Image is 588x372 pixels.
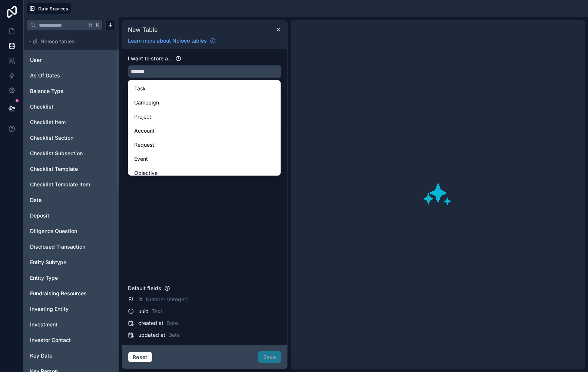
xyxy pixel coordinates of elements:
[30,87,90,95] a: Balance Type
[30,243,85,250] span: Disclosed Transaction
[27,179,116,190] div: Checklist Template Item
[30,259,66,266] span: Entity Subtype
[27,194,116,206] div: Date
[30,56,90,64] a: User
[27,303,116,315] div: Investing Entity
[30,150,83,157] span: Checklist Subsection
[30,336,90,344] a: Investor Contact
[30,119,90,126] a: Checklist Item
[30,305,69,313] span: Investing Entity
[27,85,116,97] div: Balance Type
[30,72,60,79] span: As Of Dates
[410,167,466,222] img: ai-loading
[30,243,90,250] a: Disclosed Transaction
[166,319,178,327] span: Date
[134,169,158,177] span: Objective
[138,331,165,339] span: updated at
[27,288,116,299] div: Fundraising Resources
[128,55,172,62] span: I want to store a...
[30,336,71,344] span: Investor Contact
[30,212,49,219] span: Deposit
[30,196,42,204] span: Date
[27,116,116,128] div: Checklist Item
[27,350,116,362] div: Key Date
[30,227,77,235] span: Diligence Question
[30,103,53,110] span: Checklist
[134,140,154,149] span: Request
[128,351,152,363] button: Reset
[30,150,90,157] a: Checklist Subsection
[30,305,90,313] a: Investing Entity
[134,126,155,135] span: Account
[30,352,90,359] a: Key Date
[30,290,90,297] a: Fundraising Resources
[30,134,73,142] span: Checklist Section
[30,352,52,359] span: Key Date
[27,272,116,284] div: Entity Type
[168,331,180,339] span: Date
[27,241,116,253] div: Disclosed Transaction
[30,274,90,282] a: Entity Type
[30,259,90,266] a: Entity Subtype
[30,72,90,79] a: As Of Dates
[30,87,63,95] span: Balance Type
[30,103,90,110] a: Checklist
[134,112,151,121] span: Project
[30,321,57,328] span: Investment
[27,225,116,237] div: Diligence Question
[146,296,188,303] span: Number (Integer)
[38,6,68,11] span: Data Sources
[138,308,149,315] span: uuid
[95,23,100,28] span: K
[30,212,90,219] a: Deposit
[27,334,116,346] div: Investor Contact
[30,165,78,173] span: Checklist Template
[128,25,158,34] span: New Table
[30,119,66,126] span: Checklist Item
[134,84,146,93] span: Task
[128,37,207,44] span: Learn more about Noloco tables
[27,36,111,47] button: Noloco tables
[30,290,87,297] span: Fundraising Resources
[128,285,161,291] span: Default fields
[152,308,162,315] span: Text
[125,37,219,44] a: Learn more about Noloco tables
[30,165,90,173] a: Checklist Template
[27,163,116,175] div: Checklist Template
[30,227,90,235] a: Diligence Question
[27,147,116,159] div: Checklist Subsection
[27,132,116,144] div: Checklist Section
[30,274,58,282] span: Entity Type
[27,210,116,222] div: Deposit
[27,54,116,66] div: User
[30,56,42,64] span: User
[27,70,116,82] div: As Of Dates
[30,181,90,188] a: Checklist Template Item
[30,196,90,204] a: Date
[138,296,143,303] span: id
[27,101,116,113] div: Checklist
[138,319,163,327] span: created at
[27,319,116,331] div: Investment
[30,134,90,142] a: Checklist Section
[30,321,90,328] a: Investment
[134,155,148,163] span: Event
[40,38,75,45] span: Noloco tables
[134,98,159,107] span: Campaign
[27,256,116,268] div: Entity Subtype
[27,3,71,14] button: Data Sources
